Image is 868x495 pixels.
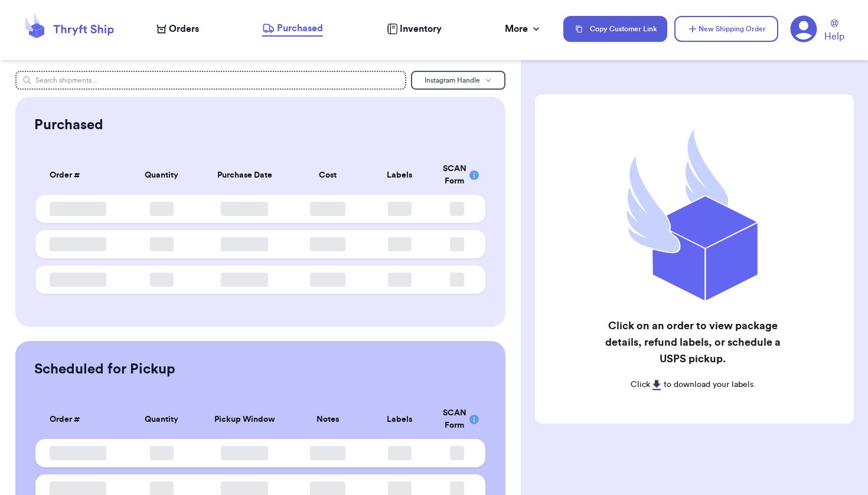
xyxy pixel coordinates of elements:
[126,400,198,439] th: Quantity
[35,400,125,439] th: Order #
[824,19,844,44] a: Help
[505,22,542,36] div: More
[292,400,364,439] th: Notes
[34,116,103,135] h2: Purchased
[126,156,198,195] th: Quantity
[156,22,199,36] a: Orders
[34,360,175,379] h2: Scheduled for Pickup
[604,317,782,367] h2: Click on an order to view package details, refund labels, or schedule a USPS pickup.
[824,29,844,44] span: Help
[443,163,471,188] div: SCAN Form
[604,379,782,391] p: Click to download your labels.
[197,400,292,439] th: Pickup Window
[15,71,406,90] input: Search shipments...
[411,71,505,90] button: Instagram Handle
[387,22,442,36] a: Inventory
[425,77,480,84] span: Instagram Handle
[364,156,436,195] th: Labels
[197,156,292,195] th: Purchase Date
[443,407,471,432] div: SCAN Form
[262,21,323,37] a: Purchased
[277,21,323,35] span: Purchased
[674,16,778,42] button: New Shipping Order
[169,22,199,36] span: Orders
[35,156,125,195] th: Order #
[292,156,364,195] th: Cost
[400,22,442,36] span: Inventory
[364,400,436,439] th: Labels
[563,16,667,42] button: Copy Customer Link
